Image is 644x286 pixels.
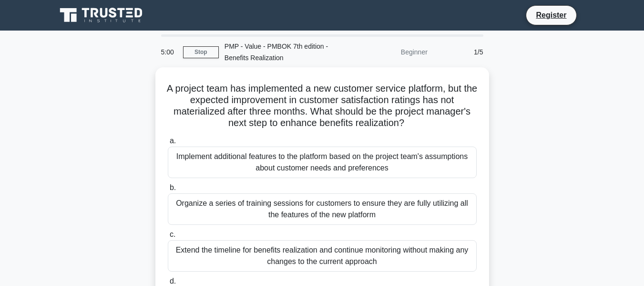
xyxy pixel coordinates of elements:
span: a. [170,137,176,145]
a: Stop [183,46,219,58]
h5: A project team has implemented a new customer service platform, but the expected improvement in c... [167,83,478,129]
div: Beginner [350,42,433,62]
div: Organize a series of training sessions for customers to ensure they are fully utilizing all the f... [168,193,477,225]
span: c. [170,230,175,238]
div: Extend the timeline for benefits realization and continue monitoring without making any changes t... [168,240,477,272]
span: d. [170,277,176,285]
span: b. [170,183,176,191]
div: PMP - Value - PMBOK 7th edition - Benefits Realization [219,37,350,67]
div: 5:00 [155,42,183,62]
a: Register [530,9,572,21]
div: 1/5 [433,42,489,62]
div: Implement additional features to the platform based on the project team's assumptions about custo... [168,147,477,178]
